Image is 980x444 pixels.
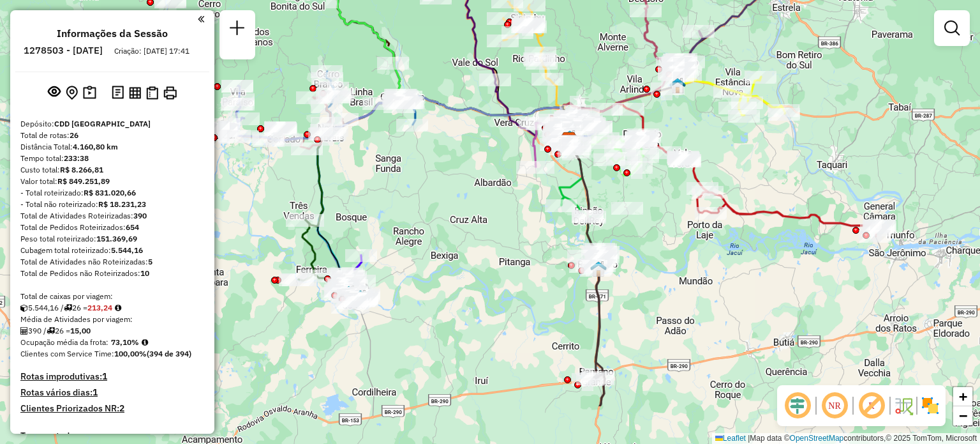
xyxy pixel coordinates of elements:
button: Visualizar relatório de Roteirização [126,84,144,101]
i: Total de rotas [47,327,55,335]
a: Exibir filtros [939,15,965,41]
div: Total de Atividades não Roteirizadas: [20,256,204,268]
span: Exibir rótulo [856,390,887,421]
a: Clique aqui para minimizar o painel [198,11,204,26]
h6: 1278503 - [DATE] [24,45,103,56]
strong: 213,24 [87,303,112,312]
span: + [959,388,967,404]
span: − [959,408,967,424]
div: Atividade não roteirizada - MARLENE TERESINHA FI [611,202,643,215]
strong: 1 [93,387,98,398]
strong: 390 [133,211,147,220]
strong: 654 [126,222,139,232]
div: Distância Total: [20,141,204,153]
h4: Transportadoras [20,431,204,441]
strong: 10 [140,268,149,278]
img: Fluxo de ruas [893,395,914,416]
a: Leaflet [715,434,746,443]
div: Total de caixas por viagem: [20,291,204,302]
div: Total de Atividades Roteirizadas: [20,210,204,222]
strong: 73,10% [111,337,139,347]
div: Média de Atividades por viagem: [20,314,204,325]
strong: 15,00 [70,326,91,335]
div: Map data © contributors,© 2025 TomTom, Microsoft [712,433,980,444]
strong: R$ 18.231,23 [98,199,146,209]
div: Total de Pedidos Roteirizados: [20,222,204,233]
span: | [748,434,750,443]
em: Média calculada utilizando a maior ocupação (%Peso ou %Cubagem) de cada rota da sessão. Rotas cro... [142,339,148,346]
div: Peso total roteirizado: [20,233,204,245]
img: Venâncio Aires [669,77,686,94]
img: CDD Santa Cruz do Sul [561,132,577,148]
div: Cubagem total roteirizado: [20,245,204,256]
button: Centralizar mapa no depósito ou ponto de apoio [63,83,80,103]
strong: 5.544,16 [111,245,143,255]
a: Zoom out [953,406,972,425]
strong: R$ 8.266,81 [60,165,103,174]
div: - Total não roteirizado: [20,199,204,210]
img: Exibir/Ocultar setores [920,395,940,416]
div: - Total roteirizado: [20,187,204,199]
div: Total de Pedidos não Roteirizados: [20,268,204,279]
strong: 4.160,80 km [73,142,118,151]
strong: 5 [148,257,152,266]
div: Total de rotas: [20,130,204,141]
i: Meta Caixas/viagem: 227,95 Diferença: -14,71 [115,304,121,312]
strong: 100,00% [114,349,147,358]
button: Visualizar Romaneio [144,84,161,102]
span: Ocultar deslocamento [782,390,813,421]
strong: 233:38 [64,153,89,163]
i: Cubagem total roteirizado [20,304,28,312]
span: Ocultar NR [819,390,850,421]
strong: (394 de 394) [147,349,191,358]
div: Valor total: [20,176,204,187]
span: Ocupação média da frota: [20,337,108,347]
div: 390 / 26 = [20,325,204,337]
strong: R$ 831.020,66 [84,188,136,197]
a: OpenStreetMap [790,434,844,443]
h4: Informações da Sessão [57,27,168,40]
strong: CDD [GEOGRAPHIC_DATA] [54,119,151,128]
strong: R$ 849.251,89 [57,176,110,186]
div: Depósito: [20,118,204,130]
img: FAD Santa Cruz do Sul- Cachoeira [352,289,369,306]
a: Nova sessão e pesquisa [225,15,250,44]
i: Total de Atividades [20,327,28,335]
h4: Rotas vários dias: [20,387,204,398]
img: Rio Pardo [590,261,607,277]
i: Total de rotas [64,304,72,312]
div: Tempo total: [20,153,204,164]
button: Imprimir Rotas [161,84,179,102]
strong: 26 [70,130,78,140]
div: 5.544,16 / 26 = [20,302,204,314]
h4: Rotas improdutivas: [20,371,204,382]
h4: Clientes Priorizados NR: [20,403,204,414]
button: Painel de Sugestão [80,83,99,103]
button: Exibir sessão original [45,82,63,103]
strong: 2 [119,402,124,414]
a: Zoom in [953,387,972,406]
div: Custo total: [20,164,204,176]
img: Santa Cruz FAD [561,130,578,146]
strong: 1 [102,371,107,382]
strong: 151.369,69 [96,234,137,243]
span: Clientes com Service Time: [20,349,114,358]
button: Logs desbloquear sessão [109,83,126,103]
div: Criação: [DATE] 17:41 [109,45,195,57]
